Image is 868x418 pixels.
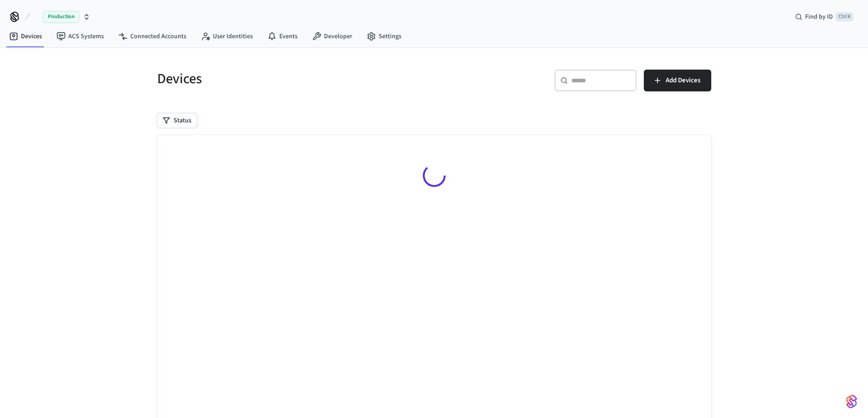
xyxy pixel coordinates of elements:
a: User Identities [194,28,260,45]
a: ACS Systems [49,28,111,45]
button: Status [157,113,197,128]
div: Find by IDCtrl K [788,9,861,25]
a: Settings [360,28,409,45]
a: Developer [305,28,360,45]
a: Devices [2,28,49,45]
span: Find by ID [805,12,833,21]
a: Connected Accounts [111,28,194,45]
span: Production [43,11,79,23]
span: Ctrl K [836,12,853,21]
span: Add Devices [666,75,700,86]
button: Add Devices [644,70,711,91]
a: Events [260,28,305,45]
h5: Devices [157,70,429,88]
img: SeamLogoGradient.69752ec5.svg [846,394,857,409]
